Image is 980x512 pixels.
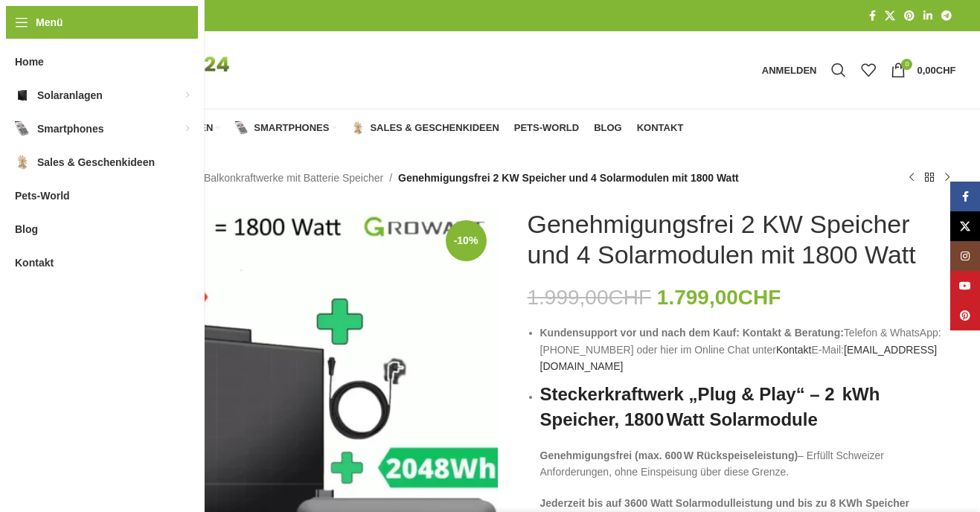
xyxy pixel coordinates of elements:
bdi: 1.999,00 [528,286,652,309]
a: Blog [594,113,622,143]
a: Kontakt [637,113,684,143]
span: Pets-World [514,122,579,134]
a: Vorheriges Produkt [903,169,920,187]
h1: Genehmigungsfrei 2 KW Speicher und 4 Solarmodulen mit 1800 Watt [528,209,956,270]
strong: Kundensupport vor und nach dem Kauf: [540,327,740,339]
span: Sales & Geschenkideen [370,122,499,134]
a: X Social Link [880,6,900,26]
a: Instagram Social Link [950,241,980,271]
span: Kontakt [15,249,54,276]
span: Solaranlagen [37,82,103,109]
a: Facebook Social Link [865,6,880,26]
span: Menü [36,14,63,31]
a: YouTube Social Link [950,271,980,301]
span: Sales & Geschenkideen [37,149,155,176]
span: Blog [594,122,622,134]
span: CHF [936,65,956,76]
span: Kontakt [637,122,684,134]
span: Blog [15,216,38,243]
nav: Breadcrumb [69,170,739,186]
span: Anmelden [762,65,817,75]
a: [EMAIL_ADDRESS][DOMAIN_NAME] [540,344,938,372]
strong: Genehmigungsfrei (max. 600 W Rückspeiseleistung) [540,449,798,461]
a: Nächstes Produkt [938,169,956,187]
span: Home [15,48,44,75]
a: Kontakt [776,344,811,356]
a: LinkedIn Social Link [919,6,937,26]
span: 0 [901,59,912,70]
span: Smartphones [254,122,329,134]
strong: Kontakt & Beratung: [743,327,844,339]
a: Balkonkraftwerke mit Batterie Speicher [204,170,383,186]
span: Pets-World [15,182,70,209]
span: -10% [446,220,487,261]
img: Smartphones [15,121,30,136]
img: Smartphones [235,121,249,135]
a: Smartphones [235,113,336,143]
li: Telefon & WhatsApp: [PHONE_NUMBER] oder hier im Online Chat unter E-Mail: [540,324,956,374]
a: Telegram Social Link [937,6,956,26]
img: Sales & Geschenkideen [351,121,365,135]
a: X Social Link [950,211,980,241]
bdi: 1.799,00 [657,286,781,309]
span: CHF [738,286,781,309]
img: Solaranlagen [15,88,30,103]
a: 0 0,00CHF [883,55,963,85]
span: CHF [609,286,652,309]
a: Pinterest Social Link [900,6,919,26]
div: Meine Wunschliste [854,55,883,85]
a: Pets-World [514,113,579,143]
span: Smartphones [37,115,103,142]
h2: Steckerkraftwerk „Plug & Play“ – 2 kWh Speicher, 1800 Watt Solarmodule [540,382,956,432]
img: Sales & Geschenkideen [15,155,30,170]
a: Anmelden [755,55,824,85]
a: Facebook Social Link [950,182,980,211]
a: Pinterest Social Link [950,301,980,330]
span: Genehmigungsfrei 2 KW Speicher und 4 Solarmodulen mit 1800 Watt [398,170,739,186]
a: Sales & Geschenkideen [351,113,499,143]
div: Hauptnavigation [62,113,691,143]
bdi: 0,00 [917,65,955,76]
p: – Erfüllt Schweizer Anforderungen, ohne Einspeisung über diese Grenze. [540,447,956,481]
a: Suche [824,55,854,85]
